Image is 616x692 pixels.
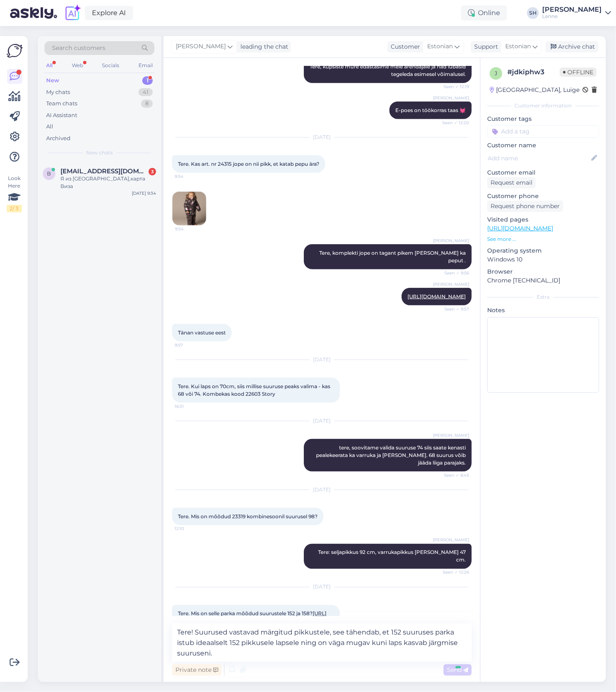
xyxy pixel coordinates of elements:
[542,6,611,20] a: [PERSON_NAME]Lenne
[461,5,507,21] div: Online
[438,472,469,478] span: Seen ✓ 8:45
[487,168,599,177] p: Customer email
[46,111,77,120] div: AI Assistant
[138,88,153,97] div: 41
[46,123,53,131] div: All
[487,102,599,110] div: Customer information
[64,4,81,22] img: explore-ai
[175,173,206,180] span: 9:54
[172,486,472,494] div: [DATE]
[487,115,599,123] p: Customer tags
[178,383,331,397] span: Tere. Kui laps on 70cm, siis millise suuruse peaks valima - kas 68 või 74. Kombekas kood 22603 Story
[7,175,22,212] div: Look Here
[395,107,466,113] span: E-poes on töökorras taas 💓
[487,201,563,212] div: Request phone number
[172,192,206,225] img: Attachment
[70,60,85,71] div: Web
[507,67,560,77] div: # jdkiphw3
[487,246,599,255] p: Operating system
[175,342,206,348] span: 9:57
[176,42,226,51] span: [PERSON_NAME]
[47,170,51,177] span: b
[137,60,154,71] div: Email
[85,6,133,20] a: Explore AI
[495,70,497,76] span: j
[132,190,156,196] div: [DATE] 9:34
[487,192,599,201] p: Customer phone
[433,238,469,244] span: [PERSON_NAME]
[142,76,153,85] div: 1
[178,329,226,336] span: Tänan vastuse eest
[488,154,590,163] input: Add name
[178,161,319,167] span: Tere. Kas art. nr 24315 jope on nii pikk, et katab pepu ära?
[178,513,318,520] span: Tere. Mis on mõõdud 23319 kombinesoonil suurusel 98?
[44,60,54,71] div: All
[319,250,467,264] span: Tere, komplekti jope on tagant pikem [PERSON_NAME] ka peput .
[46,134,70,143] div: Archived
[172,356,472,363] div: [DATE]
[487,177,536,188] div: Request email
[178,611,326,624] span: Tere. Mis on selle parka mõõdud suurustele 152 ja 158?
[433,281,469,287] span: [PERSON_NAME]
[427,42,453,51] span: Estonian
[505,42,531,51] span: Estonian
[172,417,472,425] div: [DATE]
[149,168,156,175] div: 3
[487,276,599,285] p: Chrome [TECHNICAL_ID]
[542,6,602,13] div: [PERSON_NAME]
[237,42,288,51] div: leading the chat
[527,7,539,19] div: SH
[542,13,602,20] div: Lenne
[487,235,599,243] p: See more ...
[316,444,467,466] span: tere, soovitame valida suuruse 74 siis saate kenasti pealekeerata ka varruka ja [PERSON_NAME]. 68...
[487,141,599,150] p: Customer name
[175,526,206,532] span: 12:10
[487,293,599,301] div: Extra
[546,41,598,52] div: Archive chat
[438,120,469,126] span: Seen ✓ 12:20
[175,403,206,410] span: 16:31
[52,44,105,52] span: Search customers
[471,42,498,51] div: Support
[7,43,23,59] img: Askly Logo
[487,306,599,315] p: Notes
[487,125,599,138] input: Add a tag
[438,270,469,276] span: Seen ✓ 9:56
[490,86,579,94] div: [GEOGRAPHIC_DATA], Luige
[141,99,153,108] div: 8
[172,133,472,141] div: [DATE]
[407,293,466,300] a: [URL][DOMAIN_NAME]
[7,205,22,212] div: 2 / 3
[487,255,599,264] p: Windows 10
[487,267,599,276] p: Browser
[438,84,469,90] span: Seen ✓ 12:19
[46,76,59,85] div: New
[100,60,121,71] div: Socials
[172,583,472,591] div: [DATE]
[46,99,77,108] div: Team chats
[86,149,113,157] span: New chats
[487,215,599,224] p: Visited pages
[487,225,553,232] a: [URL][DOMAIN_NAME]
[433,95,469,101] span: [PERSON_NAME]
[438,569,469,576] span: Seen ✓ 12:26
[387,42,420,51] div: Customer
[318,549,467,563] span: Tere: seljapikkus 92 cm, varrukapikkus [PERSON_NAME] 47 cm.
[560,68,597,77] span: Offline
[433,537,469,543] span: [PERSON_NAME]
[46,88,70,97] div: My chats
[433,432,469,439] span: [PERSON_NAME]
[60,175,156,190] div: Я из [GEOGRAPHIC_DATA],карта Виза
[438,306,469,312] span: Seen ✓ 9:57
[60,167,148,175] span: bektemis_edil@mail.ru
[175,226,206,232] span: 9:54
